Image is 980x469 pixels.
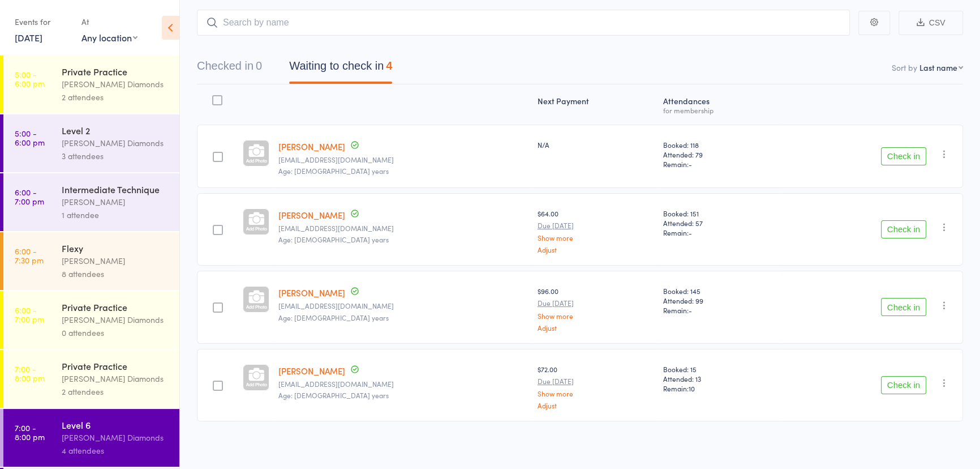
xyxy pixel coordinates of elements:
a: Adjust [538,324,655,331]
span: Age: [DEMOGRAPHIC_DATA] years [278,390,389,400]
span: Remain: [663,383,778,393]
div: 8 attendees [62,267,170,280]
span: Remain: [663,305,778,315]
span: Booked: 151 [663,208,778,218]
div: Private Practice [62,301,170,313]
button: Check in [881,147,926,165]
button: CSV [899,11,963,35]
a: 7:00 -8:00 pmPrivate Practice[PERSON_NAME] Diamonds2 attendees [3,350,179,408]
div: [PERSON_NAME] [62,195,170,208]
time: 7:00 - 8:00 pm [15,364,45,382]
button: Check in [881,376,926,394]
div: $64.00 [538,208,655,253]
div: 3 attendees [62,150,170,163]
a: 5:00 -6:00 pmPrivate Practice[PERSON_NAME] Diamonds2 attendees [3,56,179,113]
span: Age: [DEMOGRAPHIC_DATA] years [278,166,389,176]
time: 5:00 - 6:00 pm [15,129,45,147]
span: Remain: [663,228,778,237]
button: Checked in0 [197,54,262,84]
span: - [689,228,692,237]
span: Booked: 145 [663,286,778,296]
div: N/A [538,140,655,150]
div: 2 attendees [62,385,170,398]
div: 2 attendees [62,91,170,104]
div: for membership [663,106,778,114]
a: Adjust [538,246,655,253]
small: roisin.gc@hotmail.com [278,224,528,232]
time: 7:00 - 8:00 pm [15,423,45,441]
div: $96.00 [538,286,655,331]
time: 6:00 - 7:00 pm [15,187,44,206]
button: Waiting to check in4 [289,54,392,84]
span: - [689,305,692,315]
div: [PERSON_NAME] Diamonds [62,372,170,385]
div: Any location [81,31,137,44]
a: Show more [538,234,655,241]
time: 5:00 - 6:00 pm [15,70,45,88]
div: Level 6 [62,419,170,431]
div: 4 [386,59,392,72]
a: [DATE] [15,31,42,44]
button: Check in [881,220,926,238]
small: josievgarratt@gmail.com [278,302,528,310]
small: Due [DATE] [538,299,655,307]
div: 4 attendees [62,444,170,457]
div: Last name [919,62,957,73]
label: Sort by [892,62,917,73]
a: Show more [538,390,655,397]
div: Intermediate Technique [62,183,170,195]
small: Due [DATE] [538,377,655,385]
span: Remain: [663,159,778,169]
time: 6:00 - 7:30 pm [15,246,44,265]
div: [PERSON_NAME] [62,254,170,267]
div: [PERSON_NAME] Diamonds [62,137,170,150]
a: Show more [538,312,655,319]
a: 6:00 -7:00 pmIntermediate Technique[PERSON_NAME]1 attendee [3,173,179,231]
div: 0 [256,59,262,72]
div: [PERSON_NAME] Diamonds [62,78,170,91]
a: [PERSON_NAME] [278,287,345,299]
a: [PERSON_NAME] [278,209,345,221]
div: $72.00 [538,364,655,409]
span: - [689,159,692,169]
button: Check in [881,298,926,316]
span: Booked: 15 [663,364,778,374]
div: Events for [15,12,70,31]
a: 6:00 -7:00 pmPrivate Practice[PERSON_NAME] Diamonds0 attendees [3,291,179,349]
span: Attended: 99 [663,296,778,305]
small: Due [DATE] [538,221,655,229]
a: [PERSON_NAME] [278,140,345,152]
span: Attended: 57 [663,218,778,228]
div: Flexy [62,242,170,254]
div: Next Payment [533,89,659,120]
div: At [81,12,137,31]
time: 6:00 - 7:00 pm [15,305,44,323]
span: Age: [DEMOGRAPHIC_DATA] years [278,313,389,322]
span: Booked: 118 [663,140,778,150]
a: 7:00 -8:00 pmLevel 6[PERSON_NAME] Diamonds4 attendees [3,409,179,467]
div: [PERSON_NAME] Diamonds [62,313,170,326]
div: Atten­dances [659,89,783,120]
div: Private Practice [62,65,170,78]
input: Search by name [197,10,850,36]
div: Private Practice [62,360,170,372]
div: Level 2 [62,124,170,137]
span: Age: [DEMOGRAPHIC_DATA] years [278,234,389,244]
small: jillmcb@hotmail.com [278,380,528,388]
a: [PERSON_NAME] [278,365,345,377]
div: [PERSON_NAME] Diamonds [62,431,170,444]
a: Adjust [538,402,655,409]
a: 6:00 -7:30 pmFlexy[PERSON_NAME]8 attendees [3,232,179,290]
div: 0 attendees [62,326,170,339]
div: 1 attendee [62,208,170,221]
span: 10 [689,383,695,393]
span: Attended: 79 [663,150,778,159]
small: Samantharose.dasilva1997@hotmail.com [278,156,528,164]
span: Attended: 13 [663,374,778,383]
a: 5:00 -6:00 pmLevel 2[PERSON_NAME] Diamonds3 attendees [3,114,179,172]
